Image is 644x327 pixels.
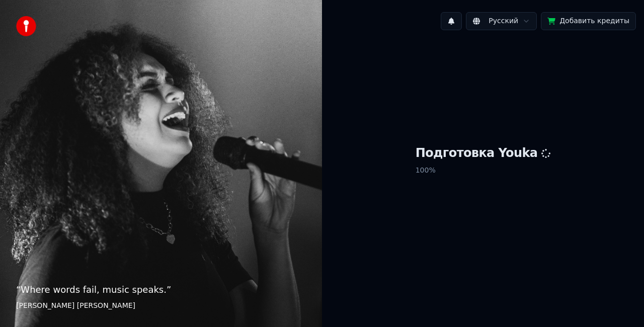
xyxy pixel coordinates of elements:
[16,301,306,311] footer: [PERSON_NAME] [PERSON_NAME]
[541,12,636,30] button: Добавить кредиты
[416,161,551,180] p: 100 %
[16,283,306,297] p: “ Where words fail, music speaks. ”
[16,16,36,36] img: youka
[416,145,551,161] h1: Подготовка Youka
